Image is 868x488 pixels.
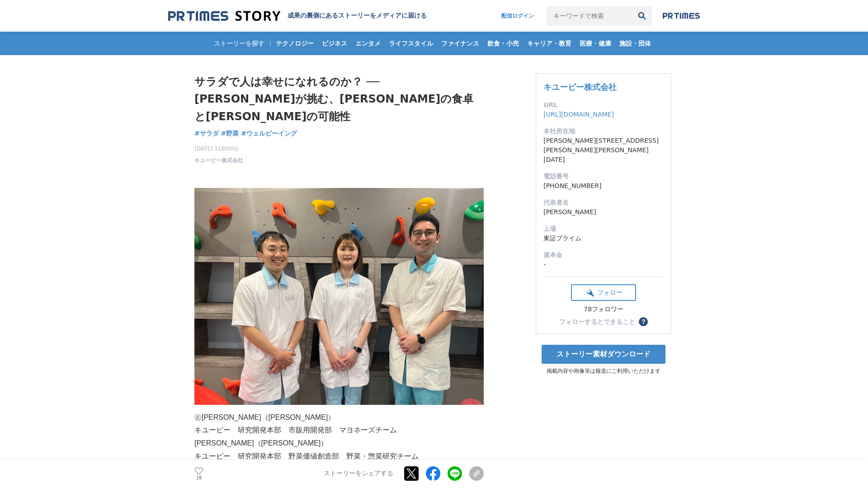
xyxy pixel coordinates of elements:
[543,100,664,110] dt: URL
[524,32,575,55] a: キャリア・教育
[194,129,219,138] a: #サラダ
[536,367,671,375] p: 掲載内容や画像等は報道にご利用いただけます
[484,39,523,47] span: 飲食・小売
[492,6,543,26] a: 配信ログイン
[543,198,664,207] dt: 代表者名
[438,32,483,55] a: ファイナンス
[318,39,351,47] span: ビジネス
[194,145,243,153] span: [DATE] 11時00分
[576,39,615,47] span: 医療・健康
[318,32,351,55] a: ビジネス
[559,319,635,325] div: フォローするとできること
[194,73,484,125] h1: サラダで人は幸せになれるのか？ ── [PERSON_NAME]が挑む、[PERSON_NAME]の食卓と[PERSON_NAME]の可能性
[663,12,700,19] img: prtimes
[241,129,297,138] a: #ウェルビーイング
[543,82,617,92] a: キユーピー株式会社
[543,234,664,243] dd: 東証プライム
[194,437,484,450] p: [PERSON_NAME]（[PERSON_NAME]）
[576,32,615,55] a: 医療・健康
[543,172,664,181] dt: 電話番号
[484,32,523,55] a: 飲食・小売
[571,284,636,301] button: フォロー
[352,39,384,47] span: エンタメ
[168,10,280,22] img: 成果の裏側にあるストーリーをメディアに届ける
[616,32,655,55] a: 施設・団体
[543,111,614,118] a: [URL][DOMAIN_NAME]
[194,424,484,437] p: キユーピー 研究開発本部 市販用開発部 マヨネーズチーム
[543,224,664,234] dt: 上場
[288,12,427,20] h2: 成果の裏側にあるストーリーをメディアに届ける
[543,207,664,217] dd: [PERSON_NAME]
[616,39,655,47] span: 施設・団体
[547,6,632,26] input: キーワードで検索
[524,39,575,47] span: キャリア・教育
[542,345,665,364] a: ストーリー素材ダウンロード
[194,476,203,480] p: 18
[438,39,483,47] span: ファイナンス
[272,39,317,47] span: テクノロジー
[543,127,664,136] dt: 本社所在地
[640,319,646,325] span: ？
[385,32,437,55] a: ライフスタイル
[543,181,664,191] dd: [PHONE_NUMBER]
[194,156,243,164] a: キユーピー株式会社
[543,250,664,260] dt: 資本金
[324,470,393,478] p: ストーリーをシェアする
[221,129,239,138] a: #野菜
[543,136,664,164] dd: [PERSON_NAME][STREET_ADDRESS][PERSON_NAME][PERSON_NAME][DATE]
[194,411,484,424] p: ㊧[PERSON_NAME]（[PERSON_NAME]）
[632,6,652,26] button: 検索
[352,32,384,55] a: エンタメ
[194,188,484,405] img: thumbnail_04ac54d0-6d23-11f0-aa23-a1d248b80383.JPG
[639,317,648,326] button: ？
[385,39,437,47] span: ライフスタイル
[241,129,297,137] span: #ウェルビーイング
[543,260,664,269] dd: -
[221,129,239,137] span: #野菜
[194,450,484,463] p: キユーピー 研究開発本部 野菜価値創造部 野菜・惣菜研究チーム
[272,32,317,55] a: テクノロジー
[571,305,636,314] div: 78フォロワー
[194,129,219,137] span: #サラダ
[168,10,427,22] a: 成果の裏側にあるストーリーをメディアに届ける 成果の裏側にあるストーリーをメディアに届ける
